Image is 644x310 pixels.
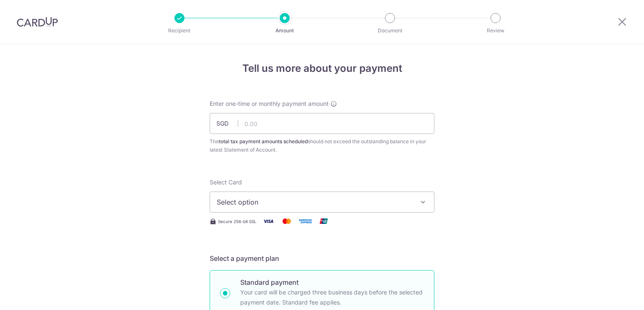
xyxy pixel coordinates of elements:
img: American Express [297,216,314,226]
iframe: Opens a widget where you can find more information [590,285,636,306]
p: Amount [254,26,316,35]
img: Union Pay [315,216,332,226]
h5: Select a payment plan [210,253,434,263]
p: Review [465,26,527,35]
p: Standard payment [240,277,424,287]
button: Select option [210,192,434,213]
img: Visa [260,216,277,226]
p: Document [359,26,421,35]
p: Your card will be charged three business days before the selected payment date. Standard fee appl... [240,287,424,307]
p: Recipient [148,26,210,35]
span: Select option [217,197,412,207]
h4: Tell us more about your payment [210,61,434,76]
span: Enter one-time or monthly payment amount [210,100,329,108]
img: Mastercard [278,216,295,226]
b: total tax payment amounts scheduled [219,138,308,144]
span: Secure 256-bit SSL [218,218,257,225]
div: The should not exceed the outstanding balance in your latest Statement of Account. [210,137,434,154]
span: translation missing: en.payables.payment_networks.credit_card.summary.labels.select_card [210,179,242,186]
img: CardUp [17,17,58,27]
span: SGD [216,119,238,128]
input: 0.00 [210,113,434,134]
